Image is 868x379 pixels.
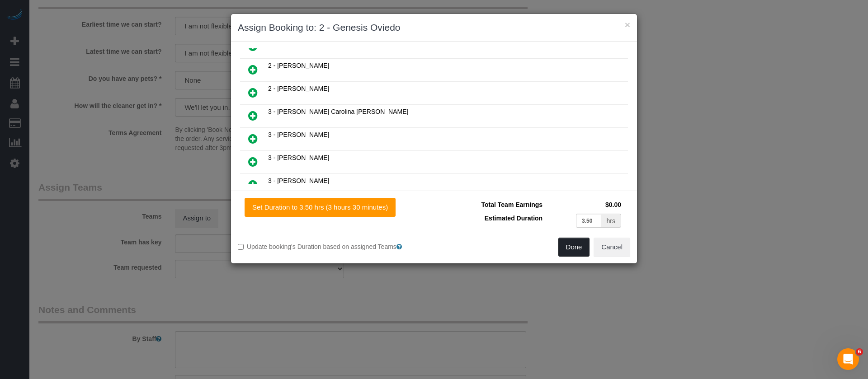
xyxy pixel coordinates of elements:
[545,198,623,211] td: $0.00
[856,348,863,356] span: 6
[268,131,329,138] span: 3 - [PERSON_NAME]
[268,62,329,69] span: 2 - [PERSON_NAME]
[268,108,408,115] span: 3 - [PERSON_NAME] Carolina [PERSON_NAME]
[238,244,244,250] input: Update booking's Duration based on assigned Teams
[268,177,329,184] span: 3 - [PERSON_NAME]
[837,348,859,370] iframe: Intercom live chat
[485,215,542,222] span: Estimated Duration
[268,85,329,92] span: 2 - [PERSON_NAME]
[268,154,329,161] span: 3 - [PERSON_NAME]
[601,214,621,228] div: hrs
[441,198,545,211] td: Total Team Earnings
[238,242,427,251] label: Update booking's Duration based on assigned Teams
[625,20,630,29] button: ×
[245,198,396,217] button: Set Duration to 3.50 hrs (3 hours 30 minutes)
[238,21,630,34] h3: Assign Booking to: 2 - Genesis Oviedo
[594,238,630,257] button: Cancel
[558,238,590,257] button: Done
